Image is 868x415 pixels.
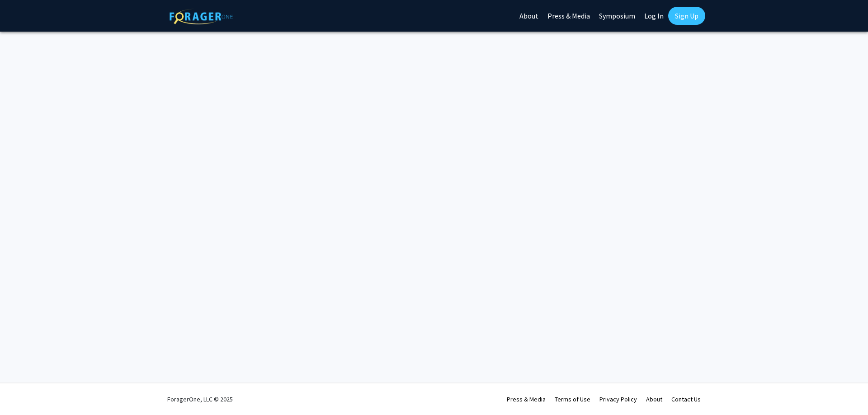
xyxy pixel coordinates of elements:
[170,9,233,24] img: ForagerOne Logo
[167,383,233,415] div: ForagerOne, LLC © 2025
[507,395,546,403] a: Press & Media
[668,7,705,25] a: Sign Up
[555,395,590,403] a: Terms of Use
[599,395,637,403] a: Privacy Policy
[671,395,701,403] a: Contact Us
[646,395,662,403] a: About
